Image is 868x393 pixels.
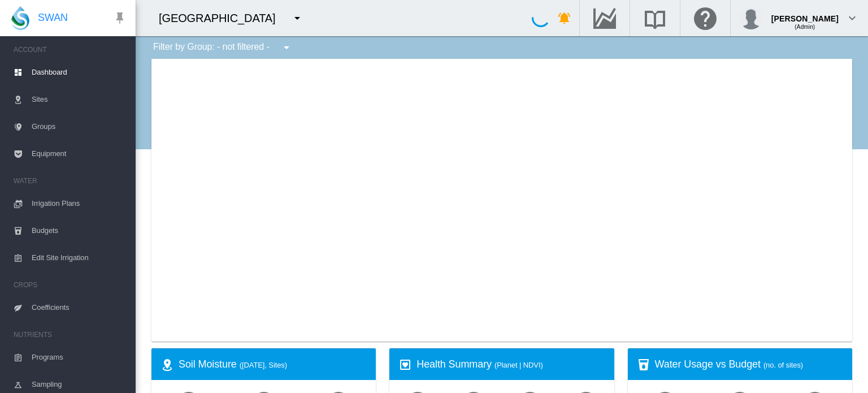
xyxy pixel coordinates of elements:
md-icon: icon-pin [113,11,127,25]
div: Soil Moisture [179,357,367,372]
span: Coefficients [32,294,127,321]
span: CROPS [14,276,127,294]
img: profile.jpg [740,7,762,29]
span: Budgets [32,217,127,244]
md-icon: icon-map-marker-radius [160,358,174,372]
span: (Planet | NDVI) [494,361,543,369]
img: SWAN-Landscape-Logo-Colour-drop.png [11,6,29,30]
div: Health Summary [416,357,605,372]
div: Filter by Group: - not filtered - [145,36,301,59]
span: Dashboard [32,59,127,86]
span: ([DATE], Sites) [240,361,287,369]
div: [GEOGRAPHIC_DATA] [159,10,285,26]
md-icon: icon-cup-water [637,358,650,372]
div: [PERSON_NAME] [771,8,839,20]
button: icon-bell-ring [553,7,576,29]
span: NUTRIENTS [14,326,127,344]
button: icon-menu-down [286,7,309,29]
md-icon: icon-bell-ring [558,11,571,25]
md-icon: icon-heart-box-outline [398,358,412,372]
span: Edit Site Irrigation [32,244,127,271]
div: Water Usage vs Budget [655,357,843,372]
span: (no. of sites) [763,361,803,369]
span: Programs [32,344,127,371]
md-icon: icon-chevron-down [845,11,859,25]
span: Groups [32,113,127,140]
span: Equipment [32,140,127,167]
span: Irrigation Plans [32,190,127,217]
span: WATER [14,172,127,190]
button: icon-menu-down [275,36,298,59]
span: ACCOUNT [14,41,127,59]
md-icon: Search the knowledge base [641,11,669,25]
span: (Admin) [795,24,815,30]
span: SWAN [38,11,68,25]
md-icon: icon-menu-down [290,11,304,25]
md-icon: icon-menu-down [280,41,293,54]
span: Sites [32,86,127,113]
md-icon: Go to the Data Hub [591,11,618,25]
md-icon: Click here for help [692,11,719,25]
